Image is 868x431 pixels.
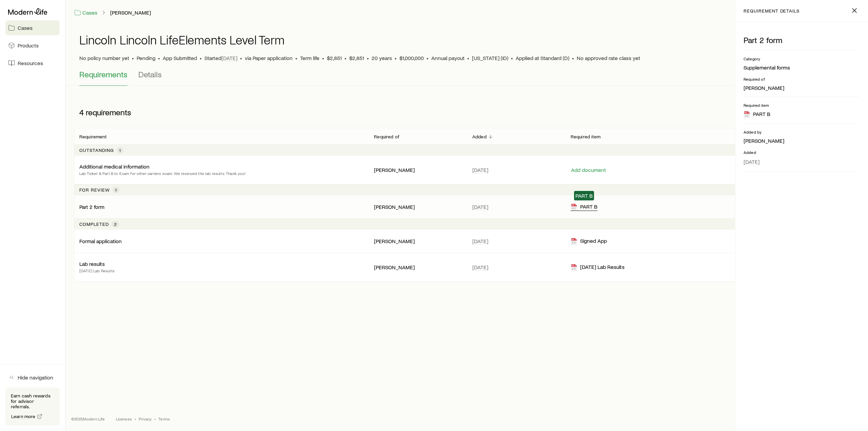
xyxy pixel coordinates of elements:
p: Supplemental forms [744,64,860,71]
span: Resources [18,60,43,66]
p: Added [472,134,487,139]
span: requirements [86,107,131,117]
p: Started [204,55,237,61]
p: Lab results [79,260,105,267]
p: [PERSON_NAME] [744,84,860,91]
p: Required of [744,76,860,82]
p: [PERSON_NAME] [374,238,461,244]
div: Signed App [571,237,607,245]
span: [DATE] [472,203,488,210]
p: [PERSON_NAME] [374,264,461,271]
span: 20 years [372,55,392,61]
p: Formal application [79,238,122,244]
span: [DATE] [472,166,488,173]
span: 1 [119,148,121,153]
a: Privacy [139,416,152,422]
button: Add document [571,167,606,173]
span: • [511,55,513,61]
span: [DATE] [472,264,488,271]
span: Details [138,70,162,79]
div: Earn cash rewards for advisor referrals.Learn more [5,388,60,426]
a: Terms [158,416,170,422]
p: requirement details [744,8,800,14]
span: $1,000,000 [399,55,424,61]
span: Learn more [11,414,36,419]
p: Additional medical information [79,163,150,170]
span: Cases [18,24,33,31]
a: Resources [5,56,60,71]
span: via Paper application [245,55,293,61]
span: $2,851 [349,55,364,61]
span: [DATE] [221,55,237,61]
span: • [467,55,469,61]
span: • [295,55,297,61]
span: [DATE] [744,158,759,165]
span: • [154,416,156,422]
span: No approved rate class yet [577,55,640,61]
p: [PERSON_NAME] [744,137,860,144]
span: • [135,416,136,422]
p: Added by [744,129,860,135]
button: Hide navigation [5,370,60,385]
span: Products [18,42,39,49]
span: Annual payout [431,55,465,61]
a: Products [5,38,60,53]
span: Term life [300,55,319,61]
a: Cases [5,20,60,35]
span: • [572,55,574,61]
span: • [158,55,160,61]
span: Requirements [79,70,127,79]
span: • [322,55,324,61]
span: • [132,55,134,61]
p: Outstanding [79,148,114,153]
p: Required of [374,134,399,139]
span: • [395,55,397,61]
p: Category [744,56,860,61]
a: Cases [74,9,98,17]
span: No policy number yet [79,55,129,61]
span: 1 [115,187,117,193]
p: [DATE] Lab Results [79,267,115,274]
p: Added [744,150,860,155]
p: For review [79,187,110,193]
div: PART B [744,111,770,118]
a: Licenses [116,416,132,422]
p: © 2025 Modern Life [71,416,105,422]
h1: Lincoln Lincoln LifeElements Level Term [79,33,284,46]
p: [PERSON_NAME] [374,166,461,173]
p: Requirement [79,134,106,139]
div: [DATE] Lab Results [571,263,625,271]
div: Application details tabs [79,70,854,86]
p: Pending [137,55,155,61]
p: Earn cash rewards for advisor referrals. [11,393,54,409]
p: [PERSON_NAME] [374,203,461,210]
span: • [240,55,242,61]
span: • [200,55,202,61]
span: • [367,55,369,61]
span: Hide navigation [18,374,53,381]
p: Required item [571,134,600,139]
span: [US_STATE] (ID) [472,55,508,61]
div: PART B [571,203,597,211]
span: 2 [114,221,116,227]
p: Completed [79,221,109,227]
p: Required item [744,102,860,108]
span: Applied at Standard (D) [516,55,569,61]
p: Lab Ticket & Part B to Exam for other carriers exam. We received the lab results. Thank you! [79,170,245,177]
span: App Submitted [163,55,197,61]
a: [PERSON_NAME] [110,9,151,16]
span: 4 [79,107,84,117]
p: Part 2 form [744,35,860,45]
span: • [344,55,347,61]
span: [DATE] [472,238,488,244]
span: • [427,55,429,61]
span: $2,851 [327,55,342,61]
p: Part 2 form [79,203,104,210]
